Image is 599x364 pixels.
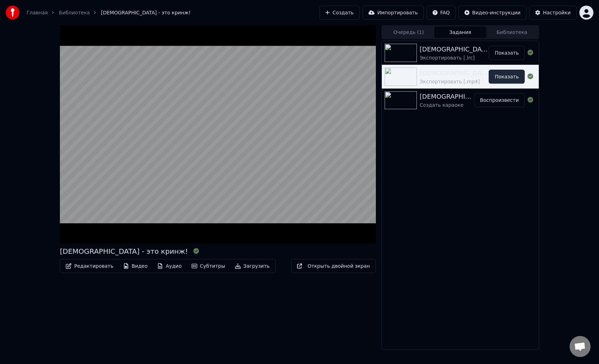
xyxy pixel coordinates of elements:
[101,9,191,16] span: [DEMOGRAPHIC_DATA] - это кринж!
[417,29,424,36] span: ( 1 )
[60,246,188,256] div: [DEMOGRAPHIC_DATA] - это кринж!
[459,6,526,20] button: Видео-инструкции
[383,27,434,38] button: Очередь
[420,54,489,61] div: Экспортировать [.lrc]
[427,6,456,20] button: FAQ
[319,6,360,20] button: Создать
[486,27,538,38] button: Библиотека
[420,68,489,78] div: [DEMOGRAPHIC_DATA] - это кринж!
[6,6,20,20] img: youka
[187,260,229,272] button: Субтитры
[59,9,90,16] a: Библиотека
[434,27,486,38] button: Задания
[27,9,48,16] a: Главная
[489,46,525,60] button: Показать
[420,101,474,108] div: Создать караоке
[529,6,577,20] button: Настройки
[27,9,191,16] nav: breadcrumb
[62,260,118,272] button: Редактировать
[420,92,474,101] div: [DEMOGRAPHIC_DATA] - это кринж!
[153,260,186,272] button: Аудио
[291,259,376,273] button: Открыть двойной экран
[570,336,591,357] a: Открытый чат
[420,78,489,85] div: Экспортировать [.mp4]
[489,70,525,84] button: Показать
[231,260,274,272] button: Загрузить
[543,9,571,16] div: Настройки
[474,93,525,107] button: Воспроизвести
[119,260,152,272] button: Видео
[363,6,424,20] button: Импортировать
[420,44,489,54] div: [DEMOGRAPHIC_DATA] - это кринж!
